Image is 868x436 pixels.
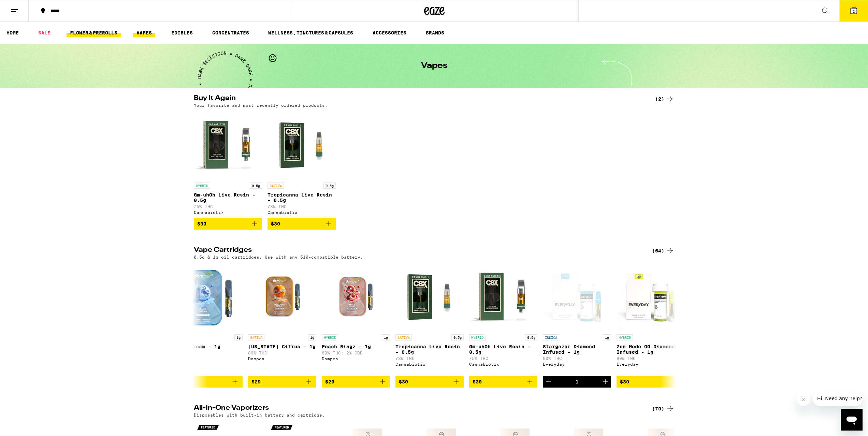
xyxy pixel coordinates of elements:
[395,334,412,340] p: SATIVA
[395,376,464,388] button: Add to bag
[395,263,464,376] a: Open page for Tropicanna Live Resin - 0.5g from Cannabiotix
[194,204,262,209] p: 75% THC
[543,362,611,366] div: Everyday
[3,29,22,37] a: HOME
[617,263,685,376] a: Open page for Zen Mode OG Diamond Infused - 1g from Everyday
[194,413,325,417] p: Disposables with built-in battery and cartridge.
[267,210,336,215] div: Cannabiotix
[617,362,685,366] div: Everyday
[174,376,243,388] button: Add to bag
[677,334,685,340] p: 1g
[617,263,685,331] img: Everyday - Zen Mode OG Diamond Infused - 1g
[395,263,464,331] img: Cannabiotix - Tropicanna Live Resin - 0.5g
[248,263,316,376] a: Open page for California Citrus - 1g from Dompen
[267,111,336,218] a: Open page for Tropicanna Live Resin - 0.5g from Cannabiotix
[194,255,363,259] p: 0.5g & 1g oil cartridges, Use with any 510-compatible battery.
[248,351,316,355] p: 89% THC
[395,344,464,355] p: Tropicanna Live Resin - 0.5g
[308,334,316,340] p: 1g
[543,356,611,361] p: 90% THC
[421,62,447,70] h1: Vapes
[382,334,390,340] p: 1g
[209,29,252,37] a: CONCENTRATES
[267,192,336,203] p: Tropicanna Live Resin - 0.5g
[35,29,54,37] a: SALE
[194,192,262,203] p: Gm-uhOh Live Resin - 0.5g
[248,344,316,349] p: [US_STATE] Citrus - 1g
[248,263,316,331] img: Dompen - California Citrus - 1g
[469,362,537,366] div: Cannabiotix
[469,356,537,361] p: 75% THC
[617,376,685,388] button: Add to bag
[322,357,390,361] div: Dompen
[543,334,559,340] p: INDICA
[250,183,262,189] p: 0.5g
[194,95,641,103] h2: Buy It Again
[322,351,390,355] p: 89% THC: 2% CBD
[473,379,482,384] span: $30
[469,344,537,355] p: Gm-uhOh Live Resin - 0.5g
[194,210,262,215] div: Cannabiotix
[133,29,155,37] a: VAPES
[525,334,537,340] p: 0.5g
[267,218,336,230] button: Add to bag
[267,204,336,209] p: 73% THC
[451,334,464,340] p: 0.5g
[395,356,464,361] p: 73% THC
[174,263,243,331] img: Dompen - Blue Dream - 1g
[194,405,641,413] h2: All-In-One Vaporizers
[265,29,357,37] a: WELLNESS, TINCTURES & CAPSULES
[543,344,611,355] p: Stargazer Diamond Infused - 1g
[469,334,486,340] p: HYBRID
[599,376,611,388] button: Increment
[655,95,674,103] a: (2)
[617,344,685,355] p: Zen Mode OG Diamond Infused - 1g
[325,379,334,384] span: $29
[322,263,390,331] img: Dompen - Peach Ringz - 1g
[469,263,537,376] a: Open page for Gm-uhOh Live Resin - 0.5g from Cannabiotix
[234,334,243,340] p: 1g
[251,379,261,384] span: $29
[841,409,863,431] iframe: Button to launch messaging window
[853,9,855,13] span: 2
[323,183,336,189] p: 0.5g
[797,392,810,406] iframe: Close message
[248,376,316,388] button: Add to bag
[267,111,336,179] img: Cannabiotix - Tropicanna Live Resin - 0.5g
[603,334,611,340] p: 1g
[174,263,243,376] a: Open page for Blue Dream - 1g from Dompen
[194,111,262,218] a: Open page for Gm-uhOh Live Resin - 0.5g from Cannabiotix
[194,218,262,230] button: Add to bag
[67,29,121,37] a: FLOWER & PREROLLS
[395,362,464,366] div: Cannabiotix
[399,379,408,384] span: $30
[174,357,243,361] div: Dompen
[322,334,338,340] p: HYBRID
[813,391,863,406] iframe: Message from company
[322,376,390,388] button: Add to bag
[369,29,410,37] a: ACCESSORIES
[652,247,674,255] a: (64)
[271,221,280,227] span: $30
[469,376,537,388] button: Add to bag
[617,334,633,340] p: HYBRID
[543,376,554,388] button: Decrement
[194,103,328,107] p: Your favorite and most recently ordered products.
[267,183,284,189] p: SATIVA
[197,221,206,227] span: $30
[248,357,316,361] div: Dompen
[652,405,674,413] div: (70)
[322,344,390,349] p: Peach Ringz - 1g
[576,379,579,384] div: 1
[422,29,448,37] a: BRANDS
[168,29,196,37] a: EDIBLES
[174,344,243,349] p: Blue Dream - 1g
[617,356,685,361] p: 90% THC
[469,263,537,331] img: Cannabiotix - Gm-uhOh Live Resin - 0.5g
[839,0,868,21] button: 2
[322,263,390,376] a: Open page for Peach Ringz - 1g from Dompen
[248,334,264,340] p: SATIVA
